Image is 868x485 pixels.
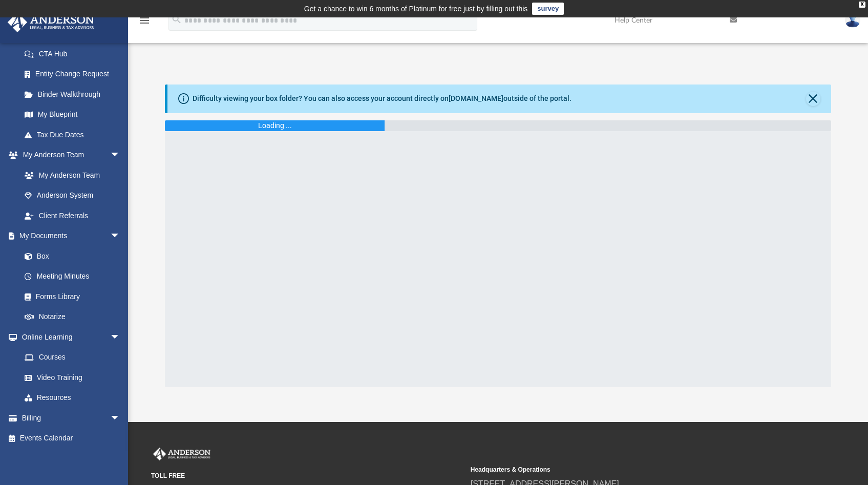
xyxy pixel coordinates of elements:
img: Anderson Advisors Platinum Portal [151,448,213,461]
a: CTA Hub [14,44,136,64]
a: [DOMAIN_NAME] [449,94,503,102]
a: Courses [14,347,131,368]
a: Client Referrals [14,205,131,226]
a: Video Training [14,367,125,388]
span: arrow_drop_down [110,226,131,247]
div: Get a chance to win 6 months of Platinum for free just by filling out this [304,3,528,15]
a: Anderson System [14,185,131,206]
a: Binder Walkthrough [14,84,136,104]
div: Difficulty viewing your box folder? You can also access your account directly on outside of the p... [193,93,571,104]
a: Entity Change Request [14,64,136,85]
a: Billingarrow_drop_down [7,408,136,428]
a: Events Calendar [7,428,136,449]
a: Notarize [14,307,131,327]
a: My Blueprint [14,104,131,125]
a: Online Learningarrow_drop_down [7,327,131,347]
img: User Pic [845,13,860,28]
span: arrow_drop_down [110,327,131,348]
a: Resources [14,388,131,408]
a: Meeting Minutes [14,266,131,287]
small: Headquarters & Operations [471,465,783,474]
a: survey [532,3,564,15]
a: My Documentsarrow_drop_down [7,226,131,246]
a: Forms Library [14,286,125,307]
img: Anderson Advisors Platinum Portal [5,12,97,32]
i: search [171,14,182,25]
span: arrow_drop_down [110,145,131,166]
button: Close [806,92,820,106]
a: Tax Due Dates [14,124,136,145]
a: Box [14,246,125,266]
i: menu [138,14,151,27]
span: arrow_drop_down [110,408,131,429]
small: TOLL FREE [151,471,463,480]
a: My Anderson Team [14,165,125,185]
div: Loading ... [258,120,292,131]
a: menu [138,19,151,27]
div: close [859,2,865,8]
a: My Anderson Teamarrow_drop_down [7,145,131,165]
